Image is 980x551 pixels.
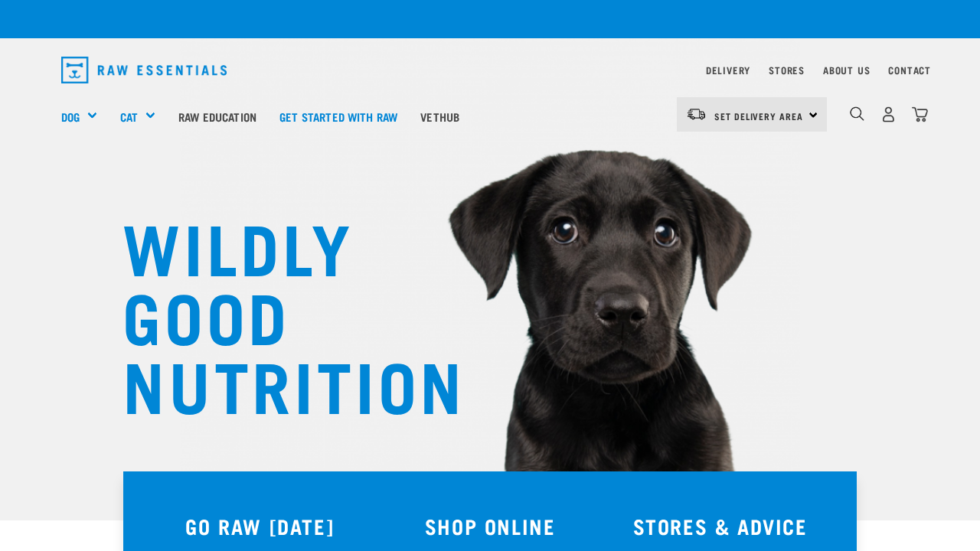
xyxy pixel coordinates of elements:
[769,67,805,73] a: Stores
[120,108,138,126] a: Cat
[686,107,707,121] img: van-moving.png
[154,514,366,538] h3: GO RAW [DATE]
[122,210,429,417] h1: WILDLY GOOD NUTRITION
[714,113,803,119] span: Set Delivery Area
[912,106,928,122] img: home-icon@2x.png
[167,86,268,147] a: Raw Education
[706,67,750,73] a: Delivery
[880,106,897,122] img: user.png
[409,86,471,147] a: Vethub
[384,514,596,538] h3: SHOP ONLINE
[49,51,931,90] nav: dropdown navigation
[888,67,931,73] a: Contact
[614,514,826,538] h3: STORES & ADVICE
[61,57,227,83] img: Raw Essentials Logo
[61,108,80,126] a: Dog
[850,106,864,121] img: home-icon-1@2x.png
[268,86,409,147] a: Get started with Raw
[823,67,870,73] a: About Us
